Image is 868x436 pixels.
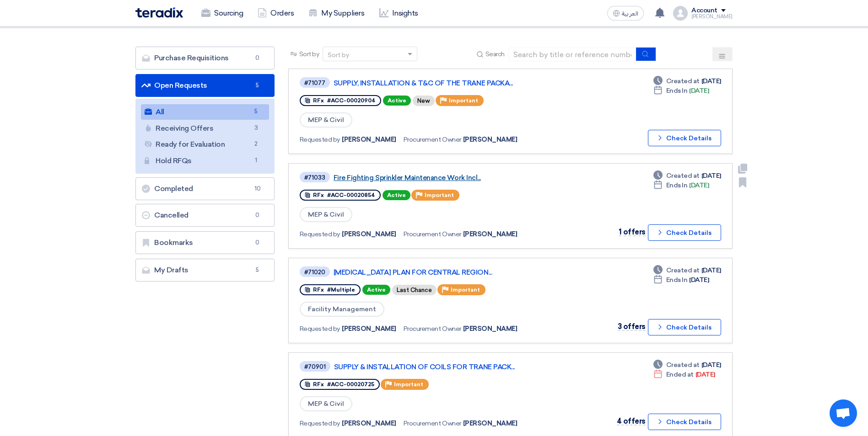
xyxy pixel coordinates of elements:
a: All [141,104,269,120]
span: #ACC-00020854 [327,192,375,198]
a: SUPPLY, INSTALLATION & T&C OF THE TRANE PACKA... [334,79,562,87]
span: 5 [252,81,263,90]
a: Hold RFQs [141,153,269,169]
span: Ends In [666,86,688,96]
span: RFx [313,381,324,388]
span: Requested by [300,419,340,428]
div: Last Chance [392,285,437,295]
span: Important [449,97,478,104]
span: Created at [666,171,700,181]
a: Open chat [830,399,857,427]
span: 2 [251,139,262,149]
span: 10 [252,184,263,193]
span: العربية [622,11,638,17]
span: Ends In [666,275,688,285]
span: [PERSON_NAME] [463,324,518,334]
span: #ACC-00020904 [327,97,376,104]
div: [DATE] [653,370,715,379]
span: Procurement Owner [404,324,461,334]
span: Procurement Owner [404,419,461,428]
div: #71033 [304,175,325,181]
span: Requested by [300,135,340,144]
span: Procurement Owner [404,229,461,239]
a: Completed10 [135,177,275,200]
input: Search by title or reference number [508,48,636,61]
a: My Suppliers [301,3,372,23]
span: [PERSON_NAME] [342,135,396,144]
span: [PERSON_NAME] [463,229,518,239]
div: Account [691,7,717,15]
span: 0 [252,53,263,63]
div: [PERSON_NAME] [691,14,733,19]
div: #70901 [304,364,326,370]
span: [PERSON_NAME] [342,324,396,334]
button: Check Details [648,414,721,430]
div: New [413,96,435,106]
span: Facility Management [300,302,384,317]
button: العربية [607,6,644,21]
span: 5 [252,266,263,275]
span: Active [362,285,390,295]
a: Sourcing [194,3,250,23]
span: RFx [313,192,324,198]
a: Open Requests5 [135,74,275,97]
span: Requested by [300,229,340,239]
span: Ended at [666,370,694,379]
a: Insights [372,3,426,23]
span: 1 [251,156,262,165]
span: Procurement Owner [404,135,461,144]
div: [DATE] [653,76,721,86]
span: Active [383,190,410,200]
span: Search [485,49,505,59]
span: [PERSON_NAME] [342,229,396,239]
a: SUPPLY & INSTALLATION OF COILS FOR TRANE PACK... [334,363,563,371]
button: Check Details [648,130,721,146]
div: #71020 [304,269,325,275]
span: Important [425,192,454,198]
span: RFx [313,287,324,293]
a: Purchase Requisitions0 [135,47,275,69]
span: MEP & Civil [300,207,352,222]
img: profile_test.png [673,6,688,21]
span: Important [451,287,480,293]
span: 0 [252,238,263,247]
span: RFx [313,97,324,104]
span: Requested by [300,324,340,334]
div: #71077 [304,80,325,86]
a: [MEDICAL_DATA] PLAN FOR CENTRAL REGION... [334,268,562,276]
a: Bookmarks0 [135,231,275,254]
span: Sort by [299,49,319,59]
span: #ACC-00020725 [327,381,374,388]
div: [DATE] [653,266,721,275]
span: Created at [666,266,700,275]
span: [PERSON_NAME] [463,135,518,144]
div: [DATE] [653,86,709,96]
span: [PERSON_NAME] [463,419,518,428]
a: Ready for Evaluation [141,137,269,152]
button: Check Details [648,319,721,335]
span: 3 [251,123,262,133]
div: [DATE] [653,171,721,181]
button: Check Details [648,224,721,241]
a: Cancelled0 [135,204,275,227]
span: Created at [666,76,700,86]
a: Orders [250,3,301,23]
span: 3 offers [618,322,646,331]
span: Important [394,381,423,388]
span: MEP & Civil [300,396,352,411]
a: My Drafts5 [135,259,275,282]
span: MEP & Civil [300,112,352,128]
span: 1 offers [619,228,646,236]
div: [DATE] [653,275,709,285]
span: [PERSON_NAME] [342,419,396,428]
span: #Multiple [327,287,355,293]
a: Receiving Offers [141,121,269,136]
span: 0 [252,211,263,220]
a: Fire Fighting Sprinkler Maintenance Work Incl... [334,174,562,182]
img: Teradix logo [135,7,183,18]
span: 4 offers [617,417,646,425]
span: Active [383,96,411,106]
div: [DATE] [653,181,709,190]
span: Ends In [666,181,688,190]
span: Created at [666,360,700,370]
